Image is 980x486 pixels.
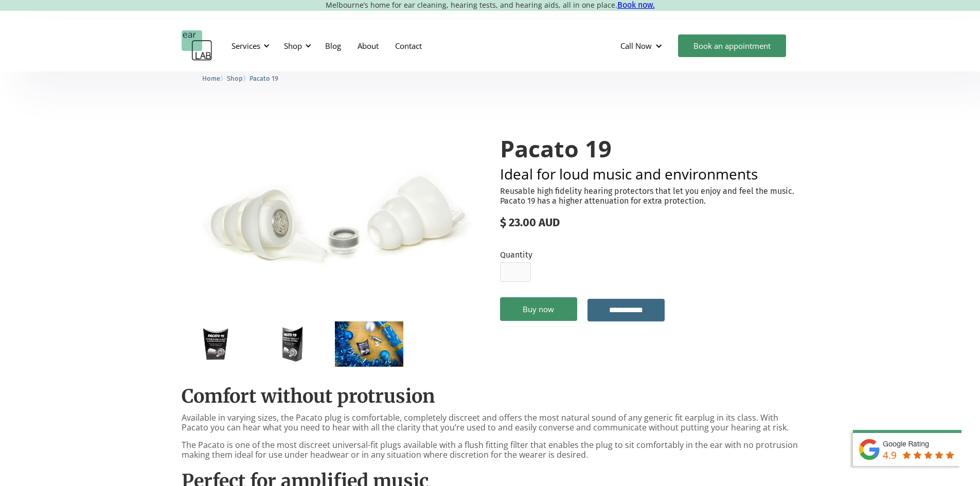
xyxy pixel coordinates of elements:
span: Home [202,75,220,82]
p: Available in varying sizes, the Pacato plug is comfortable, completely discreet and offers the mo... [182,413,799,433]
p: The Pacato is one of the most discreet universal-fit plugs available with a flush fitting filter ... [182,440,799,460]
label: Quantity [500,250,532,260]
li: 〉 [202,73,227,84]
div: Shop [278,30,314,61]
a: Contact [387,31,430,61]
div: $ 23.00 AUD [500,216,799,229]
p: Reusable high fidelity hearing protectors that let you enjoy and feel the music. Pacato 19 has a ... [500,186,799,206]
div: Shop [284,41,302,51]
a: Pacato 19 [250,73,278,83]
a: Book an appointment [678,34,786,57]
span: Shop [227,75,243,82]
h2: Comfort without protrusion [182,385,799,407]
a: home [182,30,212,61]
h2: Ideal for loud music and environments [500,167,799,181]
h1: Pacato 19 [500,136,799,161]
img: Pacato 19 [182,115,480,313]
a: open lightbox [182,321,250,367]
a: Shop [227,73,243,83]
div: Services [225,30,273,61]
a: Buy now [500,297,577,321]
li: 〉 [227,73,250,84]
span: Pacato 19 [250,75,278,82]
div: Call Now [620,41,652,51]
div: Services [231,41,260,51]
div: Call Now [612,30,673,61]
a: open lightbox [258,321,327,367]
a: About [349,31,387,61]
a: open lightbox [182,115,480,313]
a: Blog [317,31,349,61]
a: open lightbox [335,321,403,367]
a: Home [202,73,220,83]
